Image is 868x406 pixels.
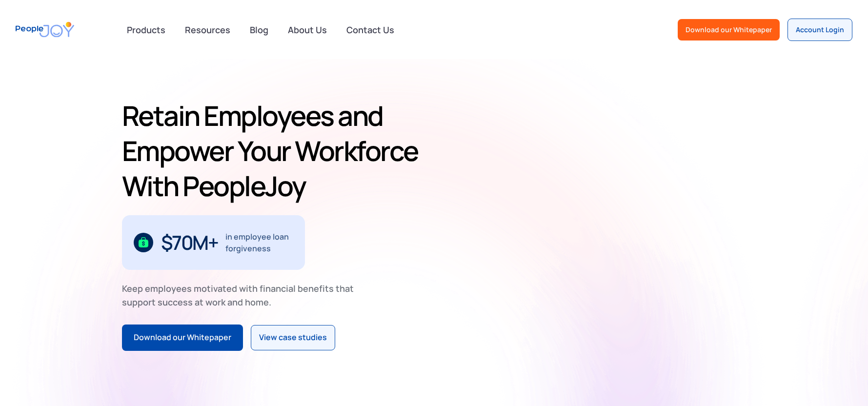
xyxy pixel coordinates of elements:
[121,20,171,40] div: Products
[259,331,327,344] div: View case studies
[282,19,333,41] a: About Us
[161,235,218,250] div: $70M+
[341,19,400,41] a: Contact Us
[122,215,305,270] div: 1 / 3
[179,19,236,41] a: Resources
[244,19,274,41] a: Blog
[686,25,772,35] div: Download our Whitepaper
[134,331,231,344] div: Download our Whitepaper
[678,19,780,41] a: Download our Whitepaper
[122,282,362,309] div: Keep employees motivated with financial benefits that support success at work and home.
[787,19,852,41] a: Account Login
[122,98,430,203] h1: Retain Employees and Empower Your Workforce With PeopleJoy
[251,325,335,350] a: View case studies
[122,325,243,351] a: Download our Whitepaper
[225,231,293,254] div: in employee loan forgiveness
[796,25,844,35] div: Account Login
[16,16,74,43] a: home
